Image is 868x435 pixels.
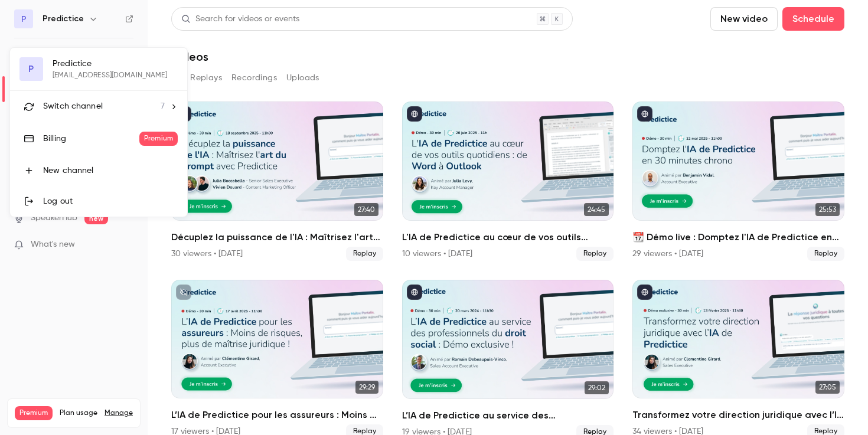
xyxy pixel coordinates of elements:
span: Premium [139,132,178,146]
span: Switch channel [43,100,103,113]
span: 7 [161,100,165,113]
div: New channel [43,165,178,176]
div: Billing [43,133,139,145]
div: Log out [43,195,178,207]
